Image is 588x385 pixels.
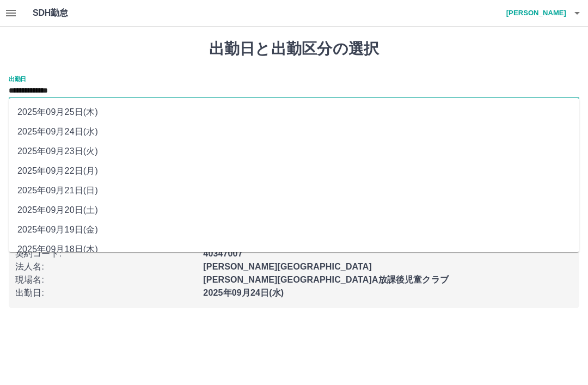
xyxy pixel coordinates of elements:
li: 2025年09月22日(月) [9,161,579,181]
p: 出勤日 : [15,286,197,300]
p: 現場名 : [15,273,197,286]
b: [PERSON_NAME][GEOGRAPHIC_DATA] [203,262,372,271]
label: 出勤日 [9,75,26,83]
b: [PERSON_NAME][GEOGRAPHIC_DATA]A放課後児童クラブ [203,275,449,284]
li: 2025年09月19日(金) [9,220,579,240]
li: 2025年09月24日(水) [9,122,579,142]
li: 2025年09月25日(木) [9,102,579,122]
li: 2025年09月20日(土) [9,200,579,220]
h1: 出勤日と出勤区分の選択 [9,40,579,58]
li: 2025年09月23日(火) [9,142,579,161]
b: 2025年09月24日(水) [203,288,284,297]
li: 2025年09月21日(日) [9,181,579,200]
li: 2025年09月18日(木) [9,240,579,259]
p: 法人名 : [15,260,197,273]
